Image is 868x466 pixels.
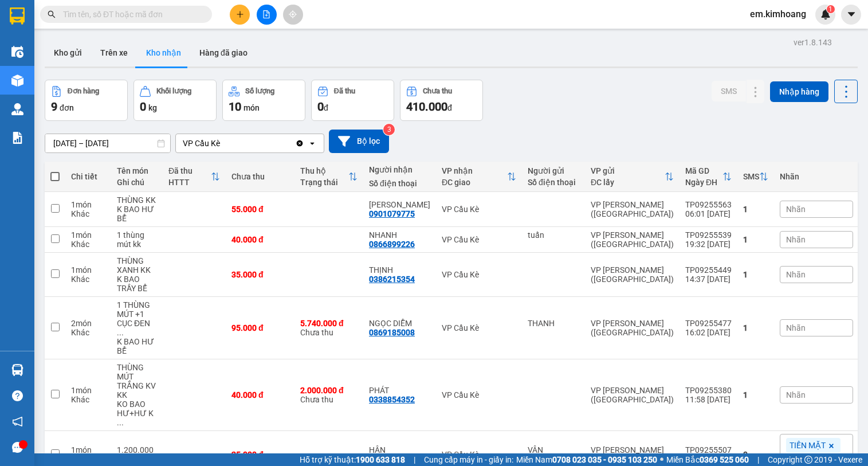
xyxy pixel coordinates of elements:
span: 10 [229,100,241,113]
strong: 1900 633 818 [356,455,405,464]
div: Chưa thu [423,87,452,95]
div: 1 món [71,230,105,240]
div: VP [PERSON_NAME] ([GEOGRAPHIC_DATA]) [591,386,674,404]
div: PHÁT [369,386,430,395]
input: Select a date range. [45,134,170,152]
div: 55.000 đ [231,205,289,214]
span: plus [236,10,244,18]
span: đ [447,103,452,112]
span: copyright [804,456,812,464]
div: ĐC lấy [591,178,665,187]
img: warehouse-icon [11,103,23,115]
div: tuấn [528,230,579,240]
button: aim [283,5,303,25]
div: 1 [743,235,768,244]
strong: 0369 525 060 [700,455,749,464]
div: VP Cầu Kè [183,138,220,149]
div: VP [PERSON_NAME] ([GEOGRAPHIC_DATA]) [591,445,674,464]
div: Số điện thoại [528,178,579,187]
svg: Clear value [295,139,304,148]
div: Chưa thu [300,319,358,337]
div: ĐC giao [442,178,507,187]
div: VP gửi [591,166,665,175]
div: HÂN [369,445,430,455]
span: 410.000 [406,100,447,113]
div: TP09255477 [685,319,732,328]
div: 11:58 [DATE] [685,395,732,404]
div: VP Cầu Kè [442,390,516,400]
span: em.kimhoang [741,7,815,21]
div: Đã thu [334,87,355,95]
svg: open [308,139,317,148]
div: Khác [71,395,105,404]
div: K BAO TRẦY BỂ [117,275,157,293]
div: 14:37 [DATE] [685,275,732,284]
div: VP Cầu Kè [442,450,516,459]
div: Người gửi [528,166,579,175]
div: TP09255539 [685,230,732,240]
div: 0866899226 [369,240,415,249]
div: 2 món [71,319,105,328]
span: search [48,10,56,18]
div: Chưa thu [300,386,358,404]
span: | [414,453,415,466]
span: đơn [60,103,74,112]
img: warehouse-icon [11,46,23,58]
sup: 1 [827,5,835,13]
div: 1 món [71,445,105,455]
div: VP Cầu Kè [442,205,516,214]
span: question-circle [12,390,23,401]
div: 5.740.000 đ [300,319,358,328]
span: ... [117,328,124,337]
div: Khác [71,240,105,249]
span: ... [117,418,124,427]
span: TIỀN MẶT [790,440,826,451]
span: món [243,103,260,112]
div: 1.200.000 TSL-50248 [117,445,157,464]
img: warehouse-icon [11,75,23,87]
div: Khác [71,209,105,218]
div: TP09255507 [685,445,732,455]
div: THANH [528,319,579,328]
div: 19:32 [DATE] [685,240,732,249]
div: 1 [743,270,768,279]
div: 1 [743,323,768,332]
div: 0338854352 [369,395,415,404]
div: 25.000 đ [231,450,289,459]
div: VP [PERSON_NAME] ([GEOGRAPHIC_DATA]) [591,319,674,337]
th: Toggle SortBy [680,162,737,192]
span: Nhãn [786,390,806,400]
div: huỳnh ngân [369,200,430,209]
th: Toggle SortBy [737,162,774,192]
div: 1 món [71,200,105,209]
div: 0 [743,450,768,459]
div: THÙNG MÚT TRẮNG KV KK [117,363,157,400]
div: VP [PERSON_NAME] ([GEOGRAPHIC_DATA]) [591,265,674,284]
span: Miền Bắc [666,453,749,466]
span: Cung cấp máy in - giấy in: [424,453,513,466]
img: solution-icon [11,132,23,144]
div: Số điện thoại [369,179,430,188]
span: notification [12,416,23,427]
div: Khác [71,275,105,284]
div: Số lượng [245,87,274,95]
div: NHANH [369,230,430,240]
button: Số lượng10món [222,80,305,121]
button: Nhập hàng [770,81,828,102]
button: Chưa thu410.000đ [400,80,483,121]
div: THÙNG KK [117,195,157,205]
button: Bộ lọc [329,130,389,153]
div: 1 [743,205,768,214]
input: Selected VP Cầu Kè. [221,138,222,149]
input: Tìm tên, số ĐT hoặc mã đơn [63,8,198,21]
img: warehouse-icon [11,364,23,376]
button: Trên xe [91,39,137,66]
div: Chi tiết [71,172,105,181]
div: VP [PERSON_NAME] ([GEOGRAPHIC_DATA]) [591,230,674,249]
div: Tên món [117,166,157,175]
div: HTTT [168,178,211,187]
div: K BAO HƯ BỂ [117,205,157,223]
div: 40.000 đ [231,235,289,244]
div: 40.000 đ [231,390,289,400]
div: Chưa thu [231,172,289,181]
